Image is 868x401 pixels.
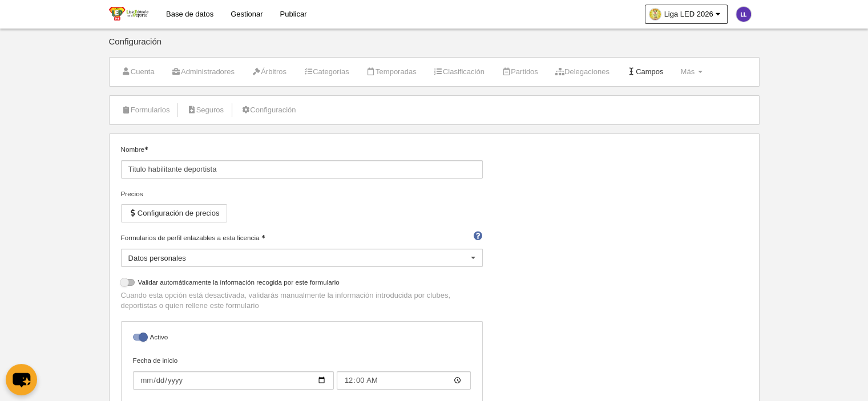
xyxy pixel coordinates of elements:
[664,9,713,20] span: Liga LED 2026
[6,364,37,395] button: chat-button
[128,254,186,262] span: Datos personales
[121,204,227,222] button: Configuración de precios
[297,63,356,80] a: Categorías
[121,233,483,243] label: Formularios de perfil enlazables a esta licencia
[495,63,544,80] a: Partidos
[680,67,695,76] span: Más
[121,277,483,290] label: Validar automáticamente la información recogida por este formulario
[736,7,751,22] img: c2l6ZT0zMHgzMCZmcz05JnRleHQ9TEwmYmc9NWUzNWIx.png
[121,189,483,199] div: Precios
[109,37,760,57] div: Configuración
[649,9,661,20] img: Oa3ElrZntIAI.30x30.jpg
[674,63,708,80] a: Más
[337,371,471,390] input: Fecha de inicio
[235,102,302,119] a: Configuración
[245,63,293,80] a: Árbitros
[115,102,176,119] a: Formularios
[144,147,148,150] i: Obligatorio
[165,63,241,80] a: Administradores
[133,371,334,390] input: Fecha de inicio
[549,63,616,80] a: Delegaciones
[115,63,161,80] a: Cuenta
[121,144,483,179] label: Nombre
[261,235,265,238] i: Obligatorio
[121,290,483,311] p: Cuando esta opción está desactivada, validarás manualmente la información introducida por clubes,...
[121,160,483,179] input: Nombre
[109,7,148,21] img: Liga LED 2026
[645,5,727,24] a: Liga LED 2026
[427,63,491,80] a: Clasificación
[360,63,423,80] a: Temporadas
[133,332,471,345] label: Activo
[180,102,230,119] a: Seguros
[620,63,670,80] a: Campos
[133,355,471,390] label: Fecha de inicio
